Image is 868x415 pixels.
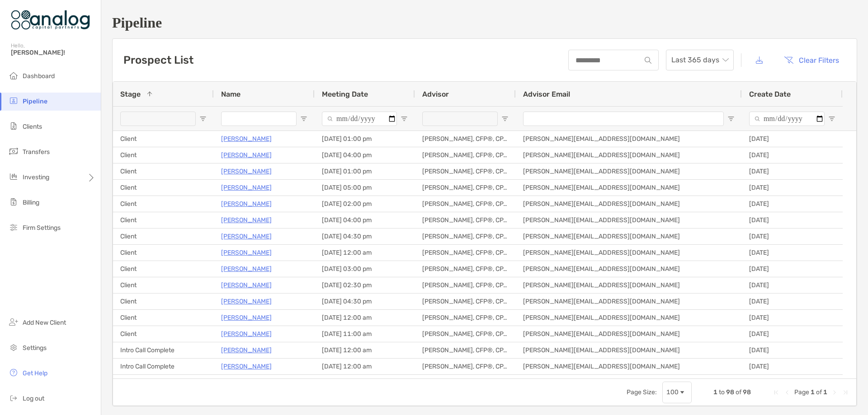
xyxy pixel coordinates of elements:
[773,389,780,396] div: First Page
[112,14,857,31] h1: Pipeline
[315,196,415,212] div: [DATE] 02:00 pm
[221,328,272,340] a: [PERSON_NAME]
[315,310,415,326] div: [DATE] 12:00 am
[415,261,516,277] div: [PERSON_NAME], CFP®, CPA/PFS, CDFA
[315,375,415,391] div: [DATE] 12:00 am
[516,277,742,293] div: [PERSON_NAME][EMAIL_ADDRESS][DOMAIN_NAME]
[516,342,742,358] div: [PERSON_NAME][EMAIL_ADDRESS][DOMAIN_NAME]
[113,212,214,228] div: Client
[113,147,214,163] div: Client
[221,214,272,226] a: [PERSON_NAME]
[823,388,827,396] span: 1
[221,296,272,307] a: [PERSON_NAME]
[221,198,272,210] a: [PERSON_NAME]
[23,173,49,181] span: Investing
[221,90,241,98] span: Name
[8,392,19,403] img: logout icon
[23,199,39,206] span: Billing
[8,196,19,207] img: billing icon
[523,112,724,126] input: Advisor Email Filter Input
[221,280,272,291] a: [PERSON_NAME]
[742,147,843,163] div: [DATE]
[322,112,397,126] input: Meeting Date Filter Input
[516,163,742,179] div: [PERSON_NAME][EMAIL_ADDRESS][DOMAIN_NAME]
[415,277,516,293] div: [PERSON_NAME], CFP®, CPA/PFS, CDFA
[315,163,415,179] div: [DATE] 01:00 pm
[422,90,449,98] span: Advisor
[742,310,843,326] div: [DATE]
[8,146,19,157] img: transfers icon
[8,121,19,131] img: clients icon
[516,180,742,196] div: [PERSON_NAME][EMAIL_ADDRESS][DOMAIN_NAME]
[113,294,214,309] div: Client
[516,131,742,147] div: [PERSON_NAME][EMAIL_ADDRESS][DOMAIN_NAME]
[221,263,272,275] p: [PERSON_NAME]
[742,261,843,277] div: [DATE]
[415,310,516,326] div: [PERSON_NAME], CFP®, CPA/PFS, CDFA
[415,294,516,309] div: [PERSON_NAME], CFP®, CPA/PFS, CDFA
[516,326,742,342] div: [PERSON_NAME][EMAIL_ADDRESS][DOMAIN_NAME]
[523,90,570,98] span: Advisor Email
[113,326,214,342] div: Client
[794,388,809,396] span: Page
[516,261,742,277] div: [PERSON_NAME][EMAIL_ADDRESS][DOMAIN_NAME]
[11,49,95,56] span: [PERSON_NAME]!
[742,163,843,179] div: [DATE]
[221,231,272,242] a: [PERSON_NAME]
[671,50,728,70] span: Last 365 days
[221,345,272,356] a: [PERSON_NAME]
[742,326,843,342] div: [DATE]
[736,388,741,396] span: of
[221,361,272,372] p: [PERSON_NAME]
[11,4,90,36] img: Zoe Logo
[516,245,742,261] div: [PERSON_NAME][EMAIL_ADDRESS][DOMAIN_NAME]
[777,50,846,70] button: Clear Filters
[415,359,516,374] div: [PERSON_NAME], CFP®, CPA/PFS, CDFA
[315,131,415,147] div: [DATE] 01:00 pm
[719,388,725,396] span: to
[742,342,843,358] div: [DATE]
[516,212,742,228] div: [PERSON_NAME][EMAIL_ADDRESS][DOMAIN_NAME]
[516,294,742,309] div: [PERSON_NAME][EMAIL_ADDRESS][DOMAIN_NAME]
[221,149,272,161] p: [PERSON_NAME]
[315,261,415,277] div: [DATE] 03:00 pm
[415,375,516,391] div: [PERSON_NAME], CFP®, CPA/PFS, CDFA
[23,72,55,80] span: Dashboard
[113,261,214,277] div: Client
[113,277,214,293] div: Client
[322,90,368,98] span: Meeting Date
[516,375,742,391] div: [PERSON_NAME][EMAIL_ADDRESS][DOMAIN_NAME]
[516,147,742,163] div: [PERSON_NAME][EMAIL_ADDRESS][DOMAIN_NAME]
[300,115,307,122] button: Open Filter Menu
[23,123,42,131] span: Clients
[842,389,849,396] div: Last Page
[113,163,214,179] div: Client
[401,115,408,122] button: Open Filter Menu
[645,57,651,64] img: input icon
[23,344,47,352] span: Settings
[415,245,516,261] div: [PERSON_NAME], CFP®, CPA/PFS, CDFA
[113,342,214,358] div: Intro Call Complete
[8,222,19,233] img: firm-settings icon
[415,180,516,196] div: [PERSON_NAME], CFP®, CPA/PFS, CDFA
[123,54,193,66] h3: Prospect List
[516,196,742,212] div: [PERSON_NAME][EMAIL_ADDRESS][DOMAIN_NAME]
[415,326,516,342] div: [PERSON_NAME], CFP®, CPA/PFS, CDFA
[315,212,415,228] div: [DATE] 04:00 pm
[742,359,843,374] div: [DATE]
[726,388,734,396] span: 98
[742,196,843,212] div: [DATE]
[221,166,272,177] a: [PERSON_NAME]
[113,310,214,326] div: Client
[713,388,717,396] span: 1
[742,228,843,244] div: [DATE]
[221,377,272,388] a: [PERSON_NAME]
[221,312,272,323] a: [PERSON_NAME]
[415,131,516,147] div: [PERSON_NAME], CFP®, CPA/PFS, CDFA
[727,115,735,122] button: Open Filter Menu
[516,310,742,326] div: [PERSON_NAME][EMAIL_ADDRESS][DOMAIN_NAME]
